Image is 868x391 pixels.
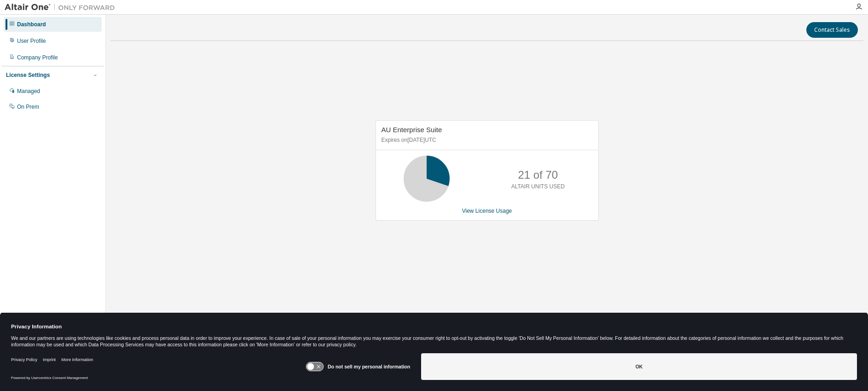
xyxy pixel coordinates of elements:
div: License Settings [6,71,50,79]
div: On Prem [17,103,39,111]
p: 21 of 70 [518,167,558,183]
img: Altair One [5,3,120,12]
p: ALTAIR UNITS USED [511,183,565,191]
div: Managed [17,88,40,95]
span: AU Enterprise Suite [382,126,442,134]
button: Contact Sales [806,22,858,38]
p: Expires on [DATE] UTC [382,136,590,144]
a: View License Usage [462,208,512,214]
div: Company Profile [17,54,58,61]
div: Dashboard [17,21,46,28]
div: User Profile [17,37,46,45]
